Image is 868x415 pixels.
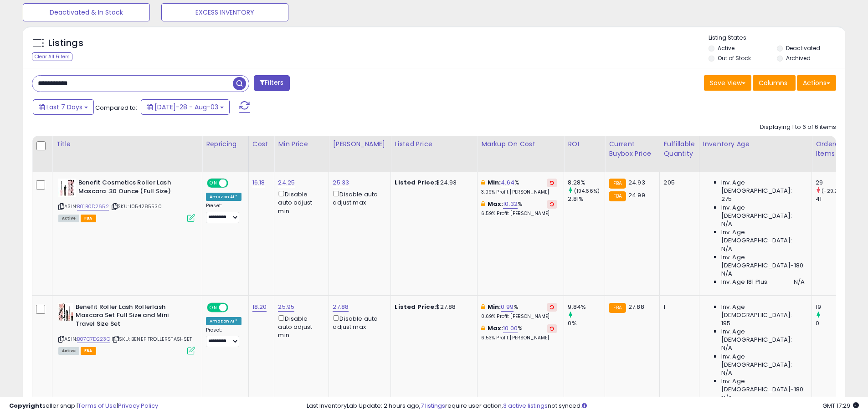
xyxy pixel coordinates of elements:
label: Out of Stock [718,54,751,62]
div: Listed Price [395,139,473,149]
div: % [481,303,557,320]
b: Listed Price: [395,302,436,311]
button: EXCESS INVENTORY [161,3,288,21]
span: N/A [721,270,732,278]
th: The percentage added to the cost of goods (COGS) that forms the calculator for Min & Max prices. [478,136,564,172]
div: 0% [568,319,605,328]
div: ROI [568,139,601,149]
div: % [481,324,557,341]
span: OFF [227,303,241,311]
div: % [481,179,557,195]
span: Inv. Age [DEMOGRAPHIC_DATA]: [721,204,805,220]
p: 6.53% Profit [PERSON_NAME] [481,335,557,341]
span: FBA [81,347,96,355]
span: 195 [721,319,730,328]
b: Min: [488,302,501,311]
b: Listed Price: [395,178,436,187]
div: Amazon AI * [206,317,241,325]
div: Clear All Filters [32,52,72,61]
span: ON [208,303,219,311]
div: [PERSON_NAME] [333,139,387,149]
small: (194.66%) [574,187,600,195]
small: FBA [609,179,626,189]
small: (-29.27%) [822,187,847,195]
div: 1 [663,303,692,311]
div: Disable auto adjust min [278,313,322,340]
b: Benefit Roller Lash Rollerlash Mascara Set Full Size and Mini Travel Size Set [76,303,186,331]
div: Last InventoryLab Update: 2 hours ago, require user action, not synced. [307,402,859,410]
span: | SKU: 1054285530 [110,203,162,210]
small: FBA [609,191,626,201]
span: Inv. Age [DEMOGRAPHIC_DATA]: [721,353,805,369]
a: 24.25 [278,178,295,187]
a: 27.88 [333,302,349,312]
div: 8.28% [568,179,605,187]
button: Last 7 Days [33,99,94,115]
a: Terms of Use [78,401,117,410]
div: 9.84% [568,303,605,311]
div: 0 [816,319,853,328]
b: Benefit Cosmetics Roller Lash Mascara .30 Ounce (Full Size) [78,179,189,198]
button: [DATE]-28 - Aug-03 [141,99,230,115]
div: seller snap | | [9,402,158,410]
button: Columns [753,75,796,91]
h5: Listings [48,37,83,50]
img: 51AgPgXbe2L._SL40_.jpg [58,303,73,321]
span: Inv. Age [DEMOGRAPHIC_DATA]-180: [721,253,805,270]
p: 6.59% Profit [PERSON_NAME] [481,210,557,217]
div: Inventory Age [703,139,808,149]
b: Min: [488,178,501,187]
div: Disable auto adjust max [333,189,384,207]
span: 27.88 [628,302,644,311]
div: $24.93 [395,179,470,187]
button: Save View [704,75,751,91]
span: N/A [721,344,732,352]
a: B01B0D2652 [77,203,109,210]
p: 3.09% Profit [PERSON_NAME] [481,189,557,195]
button: Filters [254,75,289,91]
a: 10.32 [503,200,518,209]
span: Inv. Age [DEMOGRAPHIC_DATA]: [721,328,805,344]
b: Max: [488,324,503,333]
label: Active [718,44,734,52]
div: Current Buybox Price [609,139,656,159]
span: All listings currently available for purchase on Amazon [58,347,79,355]
a: 25.95 [278,302,294,312]
p: 0.69% Profit [PERSON_NAME] [481,313,557,320]
div: Markup on Cost [481,139,560,149]
div: 205 [663,179,692,187]
div: 41 [816,195,853,203]
a: 18.20 [252,302,267,312]
strong: Copyright [9,401,42,410]
button: Deactivated & In Stock [23,3,150,21]
a: 25.33 [333,178,349,187]
div: Ordered Items [816,139,849,159]
a: 16.18 [252,178,265,187]
span: All listings currently available for purchase on Amazon [58,215,79,222]
span: | SKU: BENEFITROLLERSTASHSET [112,335,192,343]
div: Min Price [278,139,325,149]
label: Deactivated [786,44,820,52]
span: N/A [794,278,805,286]
span: Last 7 Days [46,102,82,112]
span: FBA [81,215,96,222]
div: Disable auto adjust max [333,313,384,331]
span: Columns [759,78,787,87]
span: 24.99 [628,191,645,200]
div: Cost [252,139,271,149]
label: Archived [786,54,811,62]
b: Max: [488,200,503,208]
a: 3 active listings [503,401,548,410]
div: Fulfillable Quantity [663,139,695,159]
small: FBA [609,303,626,313]
span: Inv. Age [DEMOGRAPHIC_DATA]: [721,179,805,195]
div: Displaying 1 to 6 of 6 items [760,123,836,132]
span: N/A [721,369,732,377]
a: 0.99 [501,302,514,312]
span: Inv. Age 181 Plus: [721,278,769,286]
span: N/A [721,220,732,228]
span: Inv. Age [DEMOGRAPHIC_DATA]: [721,303,805,319]
span: OFF [227,179,241,187]
div: ASIN: [58,179,195,221]
span: 275 [721,195,732,203]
